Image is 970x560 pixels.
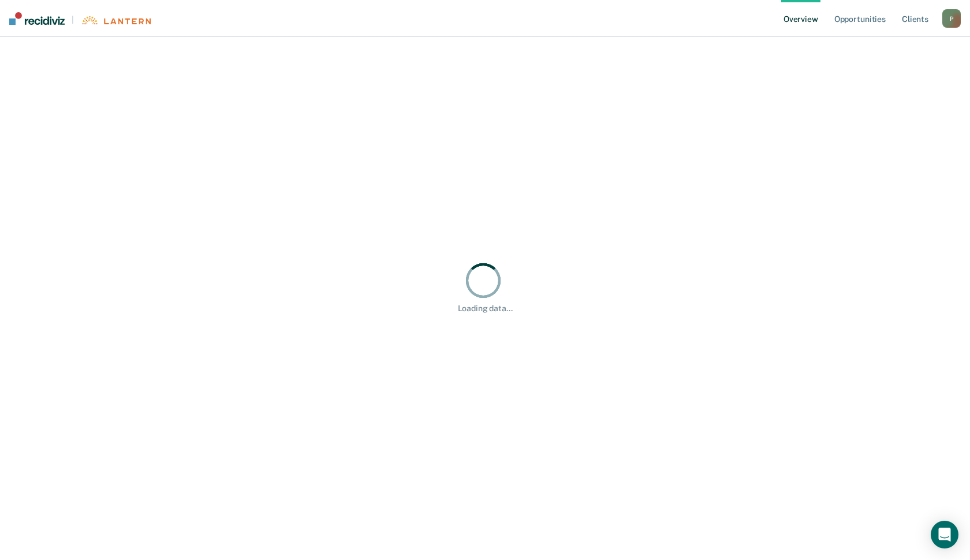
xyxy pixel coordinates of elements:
[931,521,958,548] div: Open Intercom Messenger
[81,16,151,25] img: Lantern
[9,12,151,25] a: |
[942,9,961,28] button: P
[458,304,513,313] div: Loading data...
[9,12,65,25] img: Recidiviz
[65,15,81,25] span: |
